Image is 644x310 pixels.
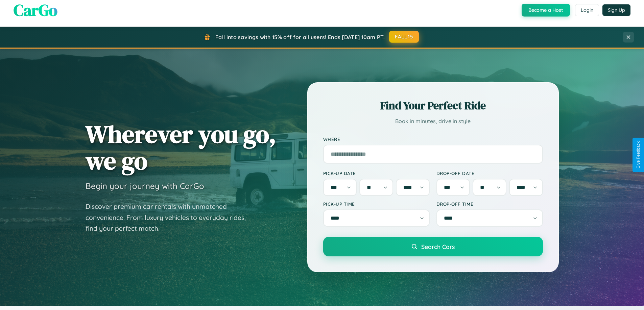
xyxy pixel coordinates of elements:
[323,237,543,256] button: Search Cars
[86,181,204,191] h3: Begin your journey with CarGo
[522,4,570,17] button: Become a Host
[436,170,543,176] label: Drop-off Date
[215,34,385,40] span: Fall into savings with 15% off for all users! Ends [DATE] 10am PT.
[86,121,276,174] h1: Wherever you go, we go
[323,201,430,207] label: Pick-up Time
[602,4,630,16] button: Sign Up
[389,31,419,43] button: FALL15
[421,243,455,250] span: Search Cars
[636,141,641,169] div: Give Feedback
[323,98,543,113] h2: Find Your Perfect Ride
[323,136,543,142] label: Where
[436,201,543,207] label: Drop-off Time
[323,116,543,126] p: Book in minutes, drive in style
[86,201,255,234] p: Discover premium car rentals with unmatched convenience. From luxury vehicles to everyday rides, ...
[323,170,430,176] label: Pick-up Date
[575,4,599,16] button: Login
